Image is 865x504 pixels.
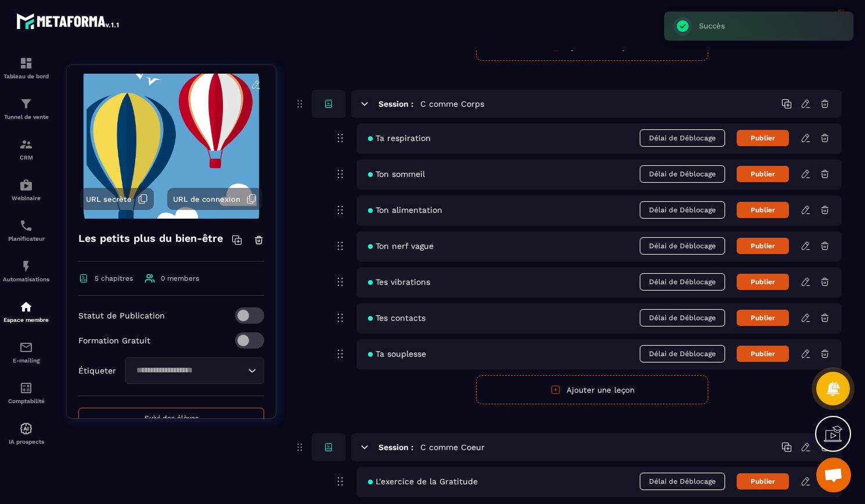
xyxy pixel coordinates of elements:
img: scheduler [19,219,33,233]
a: automationsautomationsWebinaire [3,169,49,210]
a: automationsautomationsAutomatisations [3,251,49,291]
img: background [75,74,267,219]
span: Suivi des élèves [145,414,199,422]
h6: Session : [379,443,413,452]
p: Automatisations [3,276,49,282]
h5: C comme Corps [420,98,484,110]
p: Étiqueter [78,366,116,375]
button: Publier [737,346,789,362]
p: Tunnel de vente [3,114,49,120]
button: Publier [737,166,789,182]
span: URL de connexion [173,195,240,204]
button: Publier [737,130,789,146]
img: automations [19,422,33,436]
span: Délai de Déblocage [640,309,725,327]
button: URL secrète [80,188,154,210]
span: L'exercice de la Gratitude [368,477,478,486]
img: automations [19,259,33,273]
span: Délai de Déblocage [640,201,725,219]
p: Webinaire [3,195,49,201]
p: Statut de Publication [78,311,165,320]
button: Publier [737,473,789,490]
button: Publier [737,202,789,218]
span: Délai de Déblocage [640,473,725,490]
span: Délai de Déblocage [640,237,725,255]
p: Planificateur [3,235,49,242]
span: Délai de Déblocage [640,129,725,147]
a: accountantaccountantComptabilité [3,372,49,413]
p: CRM [3,154,49,161]
p: Tableau de bord [3,73,49,79]
a: formationformationTableau de bord [3,48,49,88]
p: Espace membre [3,317,49,323]
button: Publier [737,238,789,254]
span: Délai de Déblocage [640,345,725,362]
button: URL de connexion [167,188,262,210]
span: 0 members [161,274,199,282]
p: E-mailing [3,357,49,364]
h4: Les petits plus du bien-être [78,230,223,246]
a: Ouvrir le chat [816,458,851,492]
button: Publier [737,310,789,326]
img: automations [19,178,33,192]
a: emailemailE-mailing [3,332,49,372]
button: Publier [737,274,789,290]
span: Ton sommeil [368,169,425,179]
a: automationsautomationsEspace membre [3,291,49,332]
img: logo [16,10,121,31]
button: Suivi des élèves [78,408,264,429]
button: Ajouter une leçon [476,375,708,404]
span: URL secrète [86,195,132,204]
img: email [19,340,33,354]
input: Search for option [132,364,245,377]
span: Ton nerf vague [368,241,434,251]
span: Ton alimentation [368,205,442,215]
img: automations [19,300,33,314]
a: formationformationCRM [3,129,49,169]
span: Tes vibrations [368,277,430,287]
img: formation [19,137,33,151]
span: Tes contacts [368,313,426,322]
span: Ta souplesse [368,349,426,358]
span: Délai de Déblocage [640,165,725,183]
span: Délai de Déblocage [640,273,725,291]
img: formation [19,97,33,111]
a: formationformationTunnel de vente [3,88,49,129]
span: Ta respiration [368,133,431,143]
a: schedulerschedulerPlanificateur [3,210,49,251]
p: Formation Gratuit [78,336,150,345]
img: accountant [19,381,33,395]
h5: C comme Coeur [420,441,485,453]
span: 5 chapitres [95,274,133,282]
p: IA prospects [3,438,49,445]
div: Search for option [125,357,264,384]
img: formation [19,56,33,70]
p: Comptabilité [3,398,49,404]
h6: Session : [379,99,413,108]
